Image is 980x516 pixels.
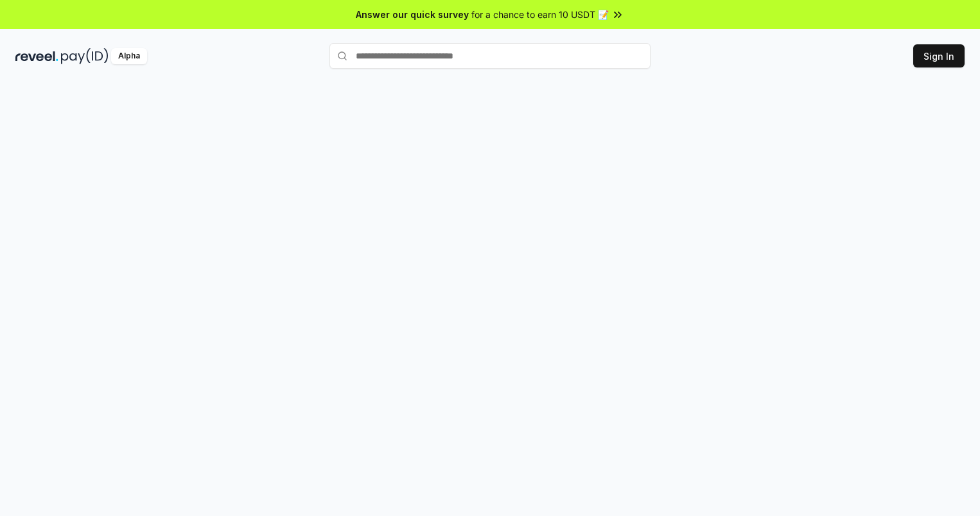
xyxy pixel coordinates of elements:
div: Alpha [111,48,147,64]
span: Answer our quick survey [356,8,469,21]
img: reveel_dark [15,48,58,64]
img: pay_id [61,48,109,64]
button: Sign In [913,44,965,67]
span: for a chance to earn 10 USDT 📝 [471,8,609,21]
